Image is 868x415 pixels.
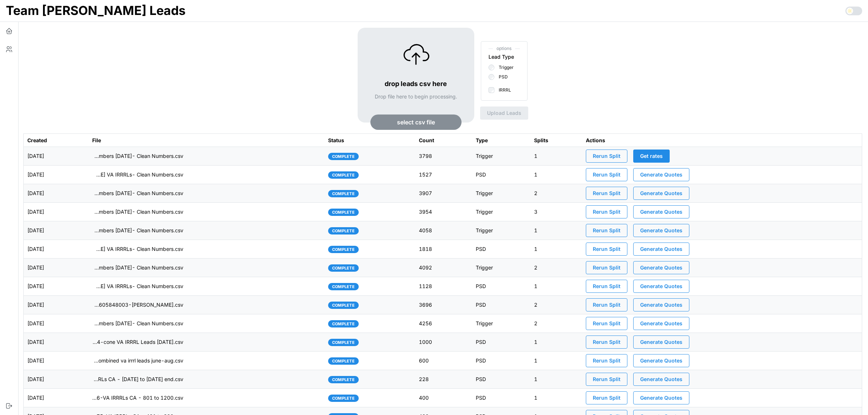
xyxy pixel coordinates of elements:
[530,333,582,352] td: 1
[472,147,531,166] td: Trigger
[24,352,89,370] td: [DATE]
[89,134,324,147] th: File
[332,153,355,160] span: complete
[586,354,627,367] button: Rerun Split
[92,171,183,178] p: imports/[PERSON_NAME]/1758131621168-[PERSON_NAME] VA IRRRLs- Clean Numbers.csv
[586,317,627,330] button: Rerun Split
[530,147,582,166] td: 1
[472,277,531,296] td: PSD
[472,370,531,389] td: PSD
[530,370,582,389] td: 1
[494,74,508,80] label: PSD
[472,296,531,314] td: PSD
[415,221,472,240] td: 4058
[530,314,582,333] td: 2
[530,296,582,314] td: 2
[415,333,472,352] td: 1000
[415,240,472,259] td: 1818
[593,336,620,348] span: Rerun Split
[530,240,582,259] td: 1
[640,354,682,367] span: Generate Quotes
[92,320,183,327] p: imports/[PERSON_NAME]/1757598799438-TU Master List With Numbers [DATE]- Clean Numbers.csv
[370,115,462,130] button: select csv file
[640,206,682,218] span: Generate Quotes
[640,392,682,404] span: Generate Quotes
[472,314,531,333] td: Trigger
[633,168,689,181] button: Generate Quotes
[332,358,355,364] span: complete
[332,246,355,253] span: complete
[593,187,620,199] span: Rerun Split
[586,261,627,274] button: Rerun Split
[530,389,582,407] td: 1
[415,352,472,370] td: 600
[92,338,183,346] p: imports/[PERSON_NAME]/1757558229284-cone VA IRRRL Leads [DATE].csv
[472,333,531,352] td: PSD
[586,205,627,218] button: Rerun Split
[640,187,682,199] span: Generate Quotes
[92,208,183,216] p: imports/[PERSON_NAME]/1758033115597-TU Master List With Numbers [DATE]- Clean Numbers.csv
[332,302,355,309] span: complete
[633,224,689,237] button: Generate Quotes
[494,87,511,93] label: IRRRL
[582,134,862,147] th: Actions
[24,277,89,296] td: [DATE]
[332,395,355,402] span: complete
[415,203,472,221] td: 3954
[633,243,689,256] button: Generate Quotes
[472,352,531,370] td: PSD
[472,203,531,221] td: Trigger
[92,283,183,290] p: imports/[PERSON_NAME]/1757611523957-[PERSON_NAME] VA IRRRLs- Clean Numbers.csv
[332,339,355,346] span: complete
[633,261,689,274] button: Generate Quotes
[332,321,355,327] span: complete
[480,106,528,120] button: Upload Leads
[415,296,472,314] td: 3696
[633,150,670,163] button: Get rates
[633,354,689,367] button: Generate Quotes
[332,265,355,271] span: complete
[640,299,682,311] span: Generate Quotes
[92,227,183,234] p: imports/[PERSON_NAME]/1757949082117-TU Master List With Numbers [DATE]- Clean Numbers.csv
[633,317,689,330] button: Generate Quotes
[640,150,663,162] span: Get rates
[640,224,682,237] span: Generate Quotes
[472,240,531,259] td: PSD
[593,206,620,218] span: Rerun Split
[415,370,472,389] td: 228
[24,184,89,203] td: [DATE]
[593,168,620,181] span: Rerun Split
[633,280,689,293] button: Generate Quotes
[586,243,627,256] button: Rerun Split
[24,166,89,184] td: [DATE]
[633,373,689,386] button: Generate Quotes
[332,283,355,290] span: complete
[530,184,582,203] td: 2
[487,107,521,119] span: Upload Leads
[593,261,620,274] span: Rerun Split
[415,184,472,203] td: 3907
[593,280,620,292] span: Rerun Split
[593,224,620,237] span: Rerun Split
[92,301,183,309] p: imports/[PERSON_NAME]/1757605848003-[PERSON_NAME].csv
[530,166,582,184] td: 1
[415,166,472,184] td: 1527
[586,280,627,293] button: Rerun Split
[640,336,682,348] span: Generate Quotes
[640,373,682,385] span: Generate Quotes
[415,259,472,277] td: 4092
[586,150,627,163] button: Rerun Split
[640,168,682,181] span: Generate Quotes
[92,394,183,402] p: imports/[PERSON_NAME]/1757528232266-VA IRRRLs CA - 801 to 1200.csv
[633,205,689,218] button: Generate Quotes
[24,296,89,314] td: [DATE]
[472,134,531,147] th: Type
[24,147,89,166] td: [DATE]
[633,391,689,404] button: Generate Quotes
[24,333,89,352] td: [DATE]
[24,389,89,407] td: [DATE]
[332,228,355,234] span: complete
[586,298,627,311] button: Rerun Split
[633,336,689,349] button: Generate Quotes
[530,277,582,296] td: 1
